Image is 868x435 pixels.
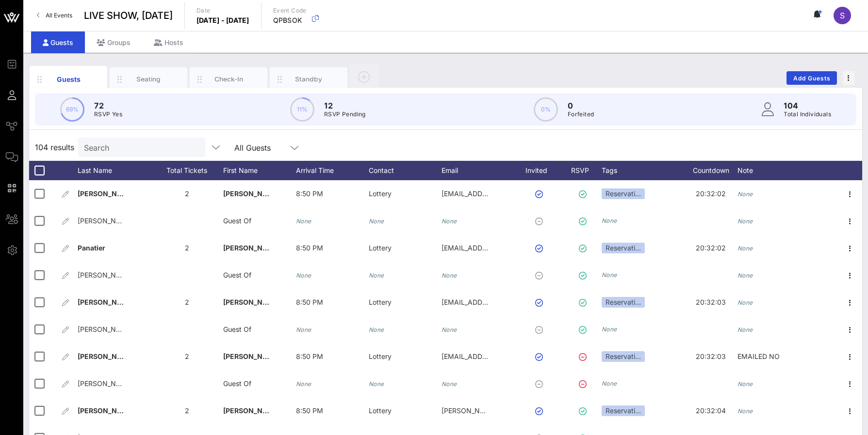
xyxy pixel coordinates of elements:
[324,109,366,119] p: RSVP Pending
[223,271,251,279] span: Guest Of
[35,141,74,153] span: 104 results
[369,326,384,333] i: None
[442,326,457,333] i: None
[737,245,753,252] i: None
[369,161,442,180] div: Contact
[78,325,133,333] span: [PERSON_NAME]
[78,406,135,415] span: [PERSON_NAME]
[296,352,323,360] span: 8:50 PM
[223,352,280,360] span: [PERSON_NAME]
[442,244,558,252] span: [EMAIL_ADDRESS][DOMAIN_NAME]
[78,189,135,198] span: [PERSON_NAME]
[296,380,311,388] i: None
[602,161,684,180] div: Tags
[602,217,617,224] i: None
[78,161,150,180] div: Last Name
[737,299,753,306] i: None
[223,244,280,252] span: [PERSON_NAME]
[31,31,85,53] div: Guests
[369,189,392,198] span: Lottery
[369,380,384,388] i: None
[31,8,78,23] a: All Events
[602,297,645,308] div: Reservati…
[78,217,133,225] span: [PERSON_NAME]
[85,31,142,53] div: Groups
[784,100,831,111] p: 104
[442,406,614,415] span: [PERSON_NAME][EMAIL_ADDRESS][DOMAIN_NAME]
[737,190,753,198] i: None
[602,188,645,199] div: Reservati…
[442,298,558,306] span: [EMAIL_ADDRESS][DOMAIN_NAME]
[150,397,223,424] div: 2
[296,272,311,279] i: None
[442,380,457,388] i: None
[568,161,602,180] div: RSVP
[197,16,249,25] p: [DATE] - [DATE]
[696,191,726,197] span: 20:32:02
[793,75,831,82] span: Add Guests
[369,298,392,306] span: Lottery
[369,406,392,415] span: Lottery
[150,289,223,316] div: 2
[834,7,851,24] div: S
[296,298,323,306] span: 8:50 PM
[223,298,280,306] span: [PERSON_NAME]
[696,245,726,251] span: 20:32:02
[47,74,90,84] div: Guests
[78,271,133,279] span: [PERSON_NAME]
[94,109,122,119] p: RSVP Yes
[296,161,369,180] div: Arrival Time
[696,299,726,305] span: 20:32:03
[840,11,845,20] span: S
[296,189,323,198] span: 8:50 PM
[602,271,617,279] i: None
[684,161,737,180] div: Countdown
[737,161,810,180] div: Note
[223,379,251,388] span: Guest Of
[369,272,384,279] i: None
[602,326,617,333] i: None
[287,75,330,84] div: Standby
[223,161,296,180] div: First Name
[442,352,558,360] span: [EMAIL_ADDRESS][DOMAIN_NAME]
[273,16,307,25] p: QPBSOK
[568,100,594,111] p: 0
[150,234,223,262] div: 2
[229,138,306,157] div: All Guests
[150,161,223,180] div: Total Tickets
[442,217,457,225] i: None
[737,272,753,279] i: None
[197,6,249,16] p: Date
[84,8,173,23] span: LIVE SHOW, [DATE]
[46,12,72,19] span: All Events
[207,75,250,84] div: Check-In
[369,244,392,252] span: Lottery
[442,272,457,279] i: None
[737,352,780,360] span: EMAILED NO
[78,298,135,306] span: [PERSON_NAME]
[369,352,392,360] span: Lottery
[142,31,195,53] div: Hosts
[296,244,323,252] span: 8:50 PM
[737,407,753,415] i: None
[273,6,307,16] p: Event Code
[223,325,251,333] span: Guest Of
[78,244,105,252] span: Panatier
[737,326,753,333] i: None
[94,100,122,111] p: 72
[150,180,223,207] div: 2
[324,100,366,111] p: 12
[296,406,323,415] span: 8:50 PM
[737,380,753,388] i: None
[78,352,135,360] span: [PERSON_NAME]
[602,380,617,387] i: None
[223,217,251,225] span: Guest Of
[127,75,170,84] div: Seating
[602,351,645,362] div: Reservati…
[223,406,280,415] span: [PERSON_NAME]
[737,217,753,225] i: None
[696,408,726,414] span: 20:32:04
[696,354,726,359] span: 20:32:03
[514,161,568,180] div: Invited
[78,379,133,388] span: [PERSON_NAME]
